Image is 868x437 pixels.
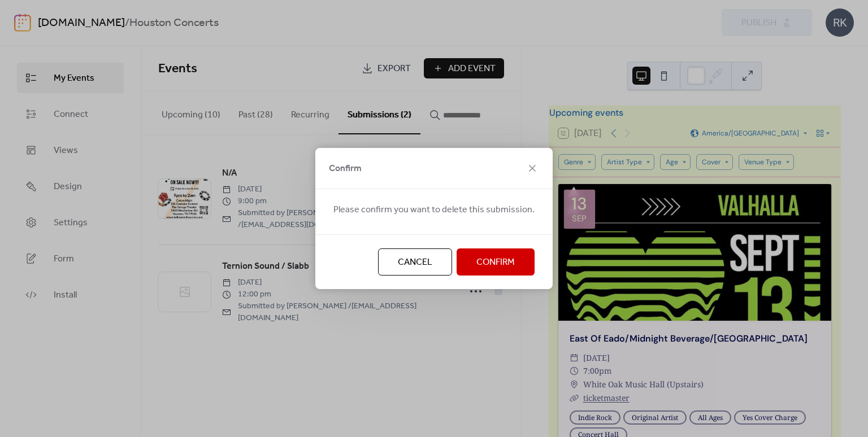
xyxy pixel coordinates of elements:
[457,248,535,276] button: Confirm
[329,162,362,176] span: Confirm
[378,248,452,276] button: Cancel
[398,256,432,269] span: Cancel
[333,203,535,217] span: Please confirm you want to delete this submission.
[476,256,515,269] span: Confirm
